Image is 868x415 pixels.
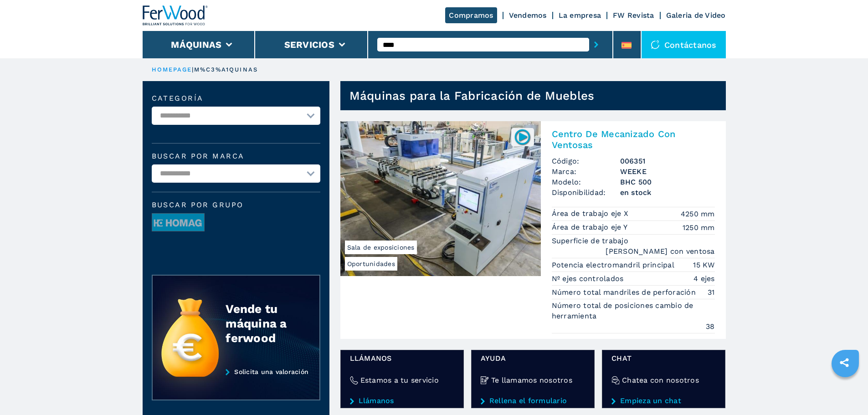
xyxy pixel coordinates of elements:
[509,11,547,20] a: Vendemos
[611,353,716,364] span: Chat
[345,241,417,254] span: Sala de exposiciones
[693,273,715,284] em: 4 ejes
[350,353,454,364] span: Llámanos
[552,177,620,187] span: Modelo:
[152,66,192,73] a: HOMEPAGE
[683,222,715,233] em: 1250 mm
[620,166,715,177] h3: WEEKE
[833,351,856,374] a: sharethis
[552,222,630,232] p: Área de trabajo eje Y
[589,34,603,55] button: submit-button
[194,66,258,74] p: m%C3%A1quinas
[620,187,715,198] span: en stock
[552,236,631,246] p: Superficie de trabajo
[152,214,204,232] img: image
[620,177,715,187] h3: BHC 500
[152,95,320,102] label: categoría
[481,397,585,405] a: Rellena el formulario
[350,397,454,405] a: Llámanos
[606,246,714,256] em: [PERSON_NAME] con ventosa
[152,201,320,209] span: Buscar por grupo
[706,321,715,332] em: 38
[552,301,715,321] p: Número total de posiciones cambio de herramienta
[552,128,715,150] h2: Centro De Mecanizado Con Ventosas
[559,11,601,20] a: La empresa
[552,166,620,177] span: Marca:
[620,156,715,166] h3: 006351
[143,5,208,26] img: Ferwood
[613,11,654,20] a: FW Revista
[552,187,620,198] span: Disponibilidad:
[481,353,585,364] span: Ayuda
[622,375,699,385] h4: Chatea con nosotros
[350,376,358,384] img: Estamos a tu servicio
[552,209,631,219] p: Área de trabajo eje X
[611,397,716,405] a: Empieza un chat
[491,375,572,385] h4: Te llamamos nosotros
[226,302,301,345] div: Vende tu máquina a ferwood
[642,31,726,58] div: Contáctanos
[171,39,221,50] button: Máquinas
[152,368,320,401] a: Solicita una valoración
[666,11,726,20] a: Galeria de Video
[360,375,439,385] h4: Estamos a tu servicio
[829,374,861,408] iframe: Chat
[681,209,715,219] em: 4250 mm
[552,260,677,270] p: Potencia electromandril principal
[345,257,397,271] span: Oportunidades
[192,66,194,73] span: |
[340,121,541,276] img: Centro De Mecanizado Con Ventosas WEEKE BHC 500
[152,153,320,160] label: Buscar por marca
[481,376,489,384] img: Te llamamos nosotros
[349,88,595,103] h1: Máquinas para la Fabricación de Muebles
[693,260,714,270] em: 15 KW
[552,274,626,284] p: Nº ejes controlados
[552,287,699,297] p: Número total mandriles de perforación
[611,376,620,384] img: Chatea con nosotros
[708,287,715,297] em: 31
[284,39,334,50] button: Servicios
[340,121,726,339] a: Centro De Mecanizado Con Ventosas WEEKE BHC 500OportunidadesSala de exposiciones006351Centro De M...
[651,40,660,49] img: Contáctanos
[552,156,620,166] span: Código:
[514,128,531,146] img: 006351
[445,7,497,23] a: Compramos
